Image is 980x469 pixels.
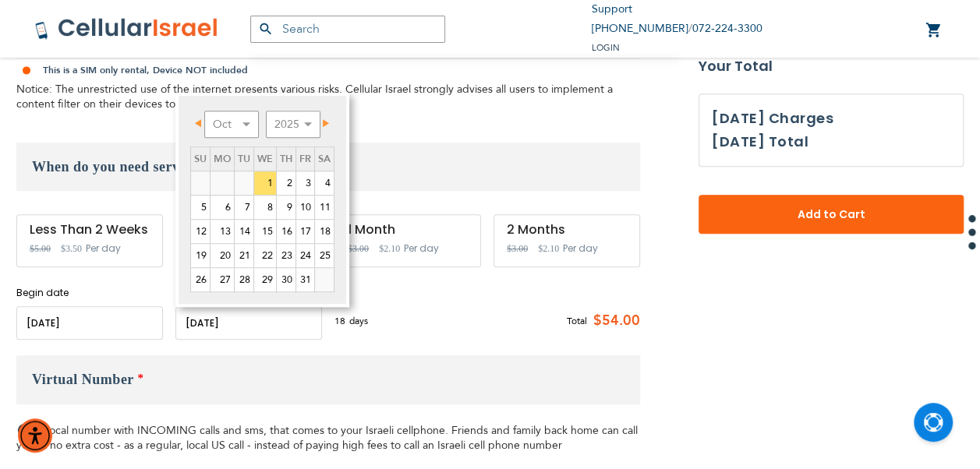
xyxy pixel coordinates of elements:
[30,243,51,254] span: $5.00
[277,220,295,243] a: 16
[16,143,640,191] h3: When do you need service?
[296,268,314,291] a: 31
[296,220,314,243] a: 17
[692,21,762,36] a: 072-224-3300
[16,82,640,111] div: Notice: The unrestricted use of the internet presents various risks. Cellular Israel strongly adv...
[34,17,219,41] img: Cellular Israel
[61,243,82,254] span: $3.50
[211,268,234,291] a: 27
[379,243,400,254] span: $2.10
[277,244,295,267] a: 23
[280,152,292,166] span: Thursday
[194,152,207,166] span: Sunday
[296,196,314,219] a: 10
[315,196,334,219] a: 11
[211,244,234,267] a: 20
[254,220,276,243] a: 15
[254,196,276,219] a: 8
[563,242,598,256] span: Per day
[315,220,334,243] a: 18
[254,244,276,267] a: 22
[192,113,211,132] a: Prev
[277,196,295,219] a: 9
[238,152,250,166] span: Tuesday
[175,306,322,340] input: MM/DD/YYYY
[235,268,253,291] a: 28
[191,268,210,291] a: 26
[16,286,163,300] label: Begin date
[299,152,311,166] span: Friday
[315,171,334,195] a: 4
[250,16,445,43] input: Search
[323,119,329,127] span: Next
[750,206,912,223] span: Add to Cart
[538,243,559,254] span: $2.10
[348,223,468,237] div: 1 Month
[318,152,331,166] span: Saturday
[296,171,314,195] a: 3
[204,111,259,138] select: Select month
[191,244,210,267] a: 19
[313,113,333,132] a: Next
[699,195,964,234] button: Add to Cart
[257,152,273,166] span: Wednesday
[334,314,349,328] span: 18
[592,21,688,36] a: [PHONE_NUMBER]
[277,171,295,195] a: 2
[315,244,334,267] a: 25
[43,64,248,76] strong: This is a SIM only rental, Device NOT included
[195,119,201,127] span: Prev
[348,243,369,254] span: $3.00
[18,418,52,453] div: Accessibility Menu
[16,423,638,453] span: A local number with INCOMING calls and sms, that comes to your Israeli cellphone. Friends and fam...
[712,107,950,130] h3: [DATE] Charges
[235,196,253,219] a: 7
[214,152,231,166] span: Monday
[507,243,528,254] span: $3.00
[404,242,439,256] span: Per day
[507,223,627,237] div: 2 Months
[712,130,808,153] h3: [DATE] Total
[235,220,253,243] a: 14
[254,268,276,291] a: 29
[277,268,295,291] a: 30
[191,196,210,219] a: 5
[592,2,632,16] a: Support
[16,306,163,340] input: MM/DD/YYYY
[86,242,121,256] span: Per day
[296,244,314,267] a: 24
[254,171,276,195] a: 1
[211,220,234,243] a: 13
[699,55,964,78] strong: Your Total
[266,111,320,138] select: Select year
[592,42,620,54] span: Login
[191,220,210,243] a: 12
[587,309,640,333] span: $54.00
[349,314,368,328] span: days
[211,196,234,219] a: 6
[32,372,134,387] span: Virtual Number
[30,223,150,237] div: Less Than 2 Weeks
[567,314,587,328] span: Total
[592,19,762,39] li: /
[235,244,253,267] a: 21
